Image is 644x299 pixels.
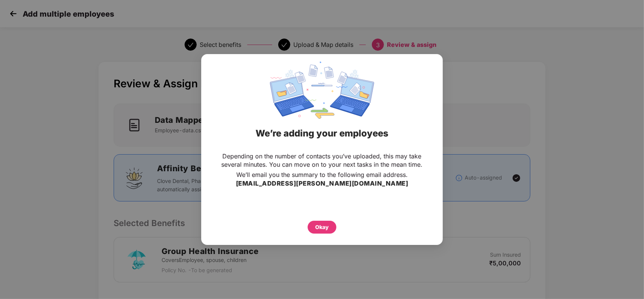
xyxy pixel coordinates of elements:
[315,223,329,231] div: Okay
[236,170,408,179] p: We’ll email you the summary to the following email address.
[211,119,433,148] div: We’re adding your employees
[216,152,428,169] p: Depending on the number of contacts you’ve uploaded, this may take several minutes. You can move ...
[270,62,374,119] img: svg+xml;base64,PHN2ZyBpZD0iRGF0YV9zeW5jaW5nIiB4bWxucz0iaHR0cDovL3d3dy53My5vcmcvMjAwMC9zdmciIHdpZH...
[236,179,408,189] h3: [EMAIL_ADDRESS][PERSON_NAME][DOMAIN_NAME]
